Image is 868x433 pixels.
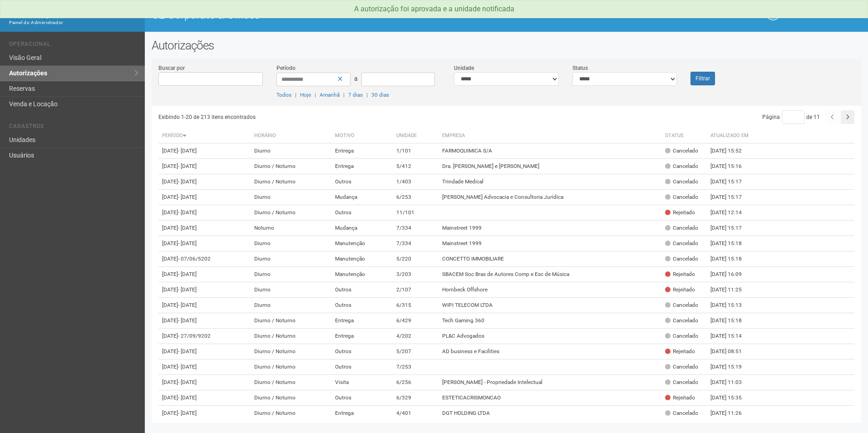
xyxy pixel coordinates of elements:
td: Diurno / Noturno [251,174,331,190]
td: 5/207 [393,344,439,359]
td: [DATE] 15:52 [707,143,757,159]
span: | [366,92,368,98]
div: Rejeitado [665,209,695,216]
div: Cancelado [665,255,698,263]
td: Diurno / Noturno [251,359,331,375]
td: SBACEM Soc Bras de Autores Comp e Esc de Música [439,267,661,282]
span: - [DATE] [178,286,197,293]
span: | [315,92,316,98]
div: Cancelado [665,224,698,232]
label: Unidade [454,64,474,72]
span: | [295,92,296,98]
td: [DATE] 15:18 [707,236,757,251]
td: [DATE] [158,205,251,221]
span: - 27/09/9202 [178,333,211,339]
button: Filtrar [690,72,715,85]
span: - [DATE] [178,379,197,385]
td: 1/403 [393,174,439,190]
span: - [DATE] [178,410,197,416]
td: [DATE] [158,174,251,190]
span: - [DATE] [178,317,197,324]
span: - [DATE] [178,178,197,185]
div: Exibindo 1-20 de 213 itens encontrados [158,110,507,124]
td: [DATE] 15:13 [707,298,757,313]
td: FARMOQUIMICA S/A [439,143,661,159]
td: [DATE] [158,143,251,159]
td: 1/101 [393,143,439,159]
td: 11/101 [393,205,439,221]
td: 7/253 [393,359,439,375]
th: Empresa [439,128,661,143]
td: Visita [331,375,393,390]
td: 3/203 [393,267,439,282]
td: [DATE] 15:16 [707,159,757,174]
td: 4/401 [393,406,439,421]
td: [DATE] 15:14 [707,329,757,344]
td: Outros [331,344,393,359]
a: Hoje [300,92,311,98]
span: - [DATE] [178,148,197,154]
td: [DATE] [158,390,251,406]
span: - [DATE] [178,225,197,231]
td: Entrega [331,143,393,159]
div: Cancelado [665,317,698,325]
div: Cancelado [665,379,698,386]
td: [DATE] [158,359,251,375]
td: Hornbeck Offshore [439,282,661,298]
td: Diurno [251,282,331,298]
td: CONCETTO IMMOBILIARE [439,251,661,267]
td: 6/329 [393,390,439,406]
span: - [DATE] [178,364,197,370]
td: 5/412 [393,159,439,174]
span: - [DATE] [178,209,197,216]
div: Cancelado [665,409,698,417]
td: [DATE] [158,282,251,298]
div: Cancelado [665,193,698,201]
td: 5/220 [393,251,439,267]
td: 6/256 [393,375,439,390]
td: Outros [331,359,393,375]
td: [DATE] 15:17 [707,221,757,236]
label: Status [572,64,588,72]
td: Diurno / Noturno [251,390,331,406]
td: [DATE] [158,344,251,359]
td: DGT HOLDING LTDA [439,406,661,421]
span: | [343,92,345,98]
a: Todos [276,92,291,98]
td: [DATE] [158,375,251,390]
div: Painel do Administrador [9,19,138,27]
td: Diurno [251,190,331,205]
td: [DATE] 15:17 [707,190,757,205]
td: Entrega [331,313,393,329]
td: [DATE] [158,313,251,329]
td: [DATE] 15:19 [707,359,757,375]
td: [DATE] [158,221,251,236]
td: 2/107 [393,282,439,298]
td: [PERSON_NAME] - Propriedade Intelectual [439,375,661,390]
td: [DATE] 11:25 [707,282,757,298]
td: AD business e Facilities [439,344,661,359]
span: - [DATE] [178,394,197,401]
td: Manutenção [331,236,393,251]
a: 7 dias [348,92,363,98]
td: Entrega [331,329,393,344]
td: 7/334 [393,221,439,236]
th: Status [661,128,707,143]
a: Amanhã [320,92,340,98]
div: Cancelado [665,178,698,186]
div: Cancelado [665,240,698,247]
td: Outros [331,282,393,298]
td: WIPI TELECOM LTDA [439,298,661,313]
td: [DATE] [158,267,251,282]
td: Manutenção [331,251,393,267]
td: [DATE] 11:03 [707,375,757,390]
h1: O2 Corporate & Offices [152,9,500,21]
td: 4/202 [393,329,439,344]
td: [DATE] [158,406,251,421]
td: [DATE] 15:18 [707,313,757,329]
span: a [354,75,358,82]
td: Mudança [331,190,393,205]
td: Diurno [251,143,331,159]
span: - [DATE] [178,194,197,200]
th: Motivo [331,128,393,143]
